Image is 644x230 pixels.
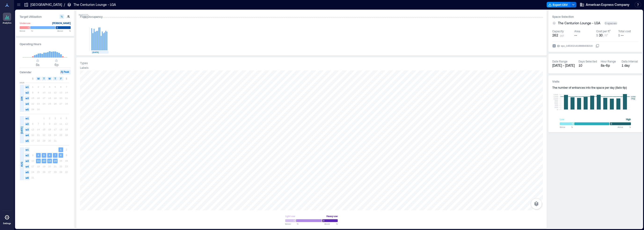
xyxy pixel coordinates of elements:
span: S [66,77,67,80]
div: Labels [80,66,88,69]
span: Above % [618,126,631,128]
div: Types [80,61,88,65]
tspan: 400 [555,104,558,106]
div: Underuse [20,21,30,26]
span: w2 [25,122,29,126]
text: 12 [43,159,45,162]
span: -- [574,33,577,37]
span: Below % [560,126,573,128]
tspan: 200 [555,106,558,108]
div: Floor Occupancy [80,14,543,19]
span: w5 [25,107,29,112]
span: 2025 [20,81,24,84]
button: American Express Company [578,1,631,8]
div: Capacity [552,29,564,33]
div: spc_1453021419666408316 [560,44,593,48]
tspan: 1000 [553,98,558,100]
span: w1 [25,147,29,152]
span: M [37,77,40,80]
div: Data Interval [622,59,638,63]
span: Below % [285,223,298,225]
tspan: 800 [555,100,558,102]
div: [PERSON_NAME] [52,21,71,26]
div: Light use [285,214,295,219]
h3: Space Selection [552,14,638,19]
p: Analytics [3,22,11,24]
p: / [64,2,65,7]
text: 8 [60,154,62,157]
h3: Operating Hours [20,42,71,46]
span: Below % [20,29,33,32]
span: The Centurion Lounge - LGA [558,21,600,26]
button: Peak [60,70,71,74]
span: w3 [25,127,29,132]
div: Days Selected [578,59,597,63]
h3: Visits [552,79,638,84]
div: High [626,117,631,122]
p: Settings [3,222,11,225]
tspan: 1400 [553,93,558,96]
span: w5 [25,139,29,143]
div: Low [560,117,564,122]
div: 10 [578,63,597,68]
div: Hour Range [601,59,616,63]
span: w3 [25,159,29,163]
a: Settings [1,212,13,226]
text: 14 [54,159,57,162]
tspan: 1200 [553,95,558,98]
text: [DATE] [92,51,99,53]
span: w2 [25,153,29,158]
h3: Target Utilization [20,14,71,19]
span: 6p [55,63,59,67]
span: Above % [324,223,338,225]
text: 4 [38,154,39,157]
p: The Centurion Lounge - LGA [73,2,116,7]
span: AUG [20,162,24,167]
tspan: 600 [555,102,558,104]
span: [DATE] - [DATE] [552,63,575,67]
span: w6 [25,175,29,180]
span: w5 [25,170,29,175]
text: 7 [55,154,56,157]
span: 8a [36,63,40,67]
span: T [55,77,56,80]
span: JUN [20,97,24,101]
span: -- [621,33,624,37]
span: w4 [25,164,29,169]
tspan: 0 [557,108,558,111]
h3: Calendar [20,70,32,74]
text: 6 [49,154,50,157]
span: w2 [25,90,29,95]
span: w4 [25,102,29,106]
span: W [48,77,51,80]
span: w1 [25,116,29,121]
div: Heavy use [326,214,338,219]
p: [GEOGRAPHIC_DATA] [30,2,62,7]
div: The number of entrances into the space per day ( 8a to 6p ) [552,86,638,89]
text: 1 [60,148,62,151]
button: Export CSV [547,2,571,7]
div: Area [574,29,580,33]
div: Cost per ft² [596,29,611,33]
div: Total cost [618,29,631,33]
span: 262 [552,33,558,38]
span: $ [618,34,620,37]
div: Date Range [552,59,567,63]
div: 8a - 6p [601,63,618,68]
span: w3 [25,96,29,101]
span: 30 [599,33,603,37]
text: 5 [43,154,45,157]
span: $ [596,34,598,37]
span: T [43,77,45,80]
button: IDspc_1453021419666408316 [596,44,599,48]
div: 0 spaces [604,21,618,25]
a: Analytics [1,11,13,26]
span: F [60,77,62,80]
text: 13 [48,159,51,162]
span: ppl [560,33,564,37]
span: w1 [25,85,29,89]
span: Above % [57,29,71,32]
div: 1 day [622,63,639,68]
span: w4 [25,133,29,138]
span: American Express Company [586,2,629,7]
